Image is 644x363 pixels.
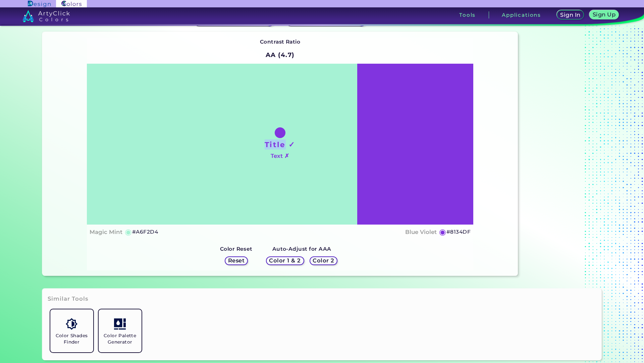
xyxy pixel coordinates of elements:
[272,246,331,252] strong: Auto-Adjust for AAA
[260,39,301,45] strong: Contrast Ratio
[561,12,579,17] h5: Sign In
[132,228,158,236] h5: #A6F2D4
[66,318,77,330] img: icon_color_shades.svg
[558,11,583,19] a: Sign In
[591,11,618,19] a: Sign Up
[53,332,91,345] h5: Color Shades Finder
[263,48,298,62] h2: AA (4.7)
[229,258,244,263] h5: Reset
[48,307,96,355] a: Color Shades Finder
[594,12,614,17] h5: Sign Up
[502,12,541,17] h3: Applications
[96,307,144,355] a: Color Palette Generator
[271,151,289,161] h4: Text ✗
[446,228,471,236] h5: #8134DF
[101,332,139,345] h5: Color Palette Generator
[22,10,70,22] img: logo_artyclick_colors_white.svg
[405,227,437,237] h4: Blue Violet
[114,318,126,330] img: icon_col_pal_col.svg
[439,228,446,236] h5: ◉
[314,258,333,263] h5: Color 2
[28,1,50,7] img: ArtyClick Design logo
[220,246,253,252] strong: Color Reset
[125,228,132,236] h5: ◉
[48,295,89,303] h3: Similar Tools
[459,12,476,17] h3: Tools
[271,258,299,263] h5: Color 1 & 2
[90,227,122,237] h4: Magic Mint
[265,139,296,149] h1: Title ✓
